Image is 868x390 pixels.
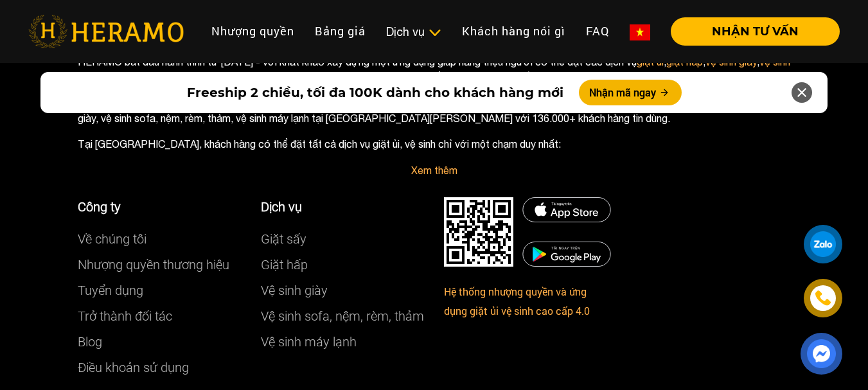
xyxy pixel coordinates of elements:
a: Điều khoản sử dụng [78,360,189,375]
img: phone-icon [815,290,831,306]
a: Tuyển dụng [78,283,143,298]
p: Dịch vụ [261,197,425,217]
img: subToggleIcon [428,26,441,39]
a: Blog [78,334,102,350]
a: Trở thành đối tác [78,308,172,324]
div: Dịch vụ [386,23,441,40]
a: Giặt hấp [261,257,308,272]
p: Tại [GEOGRAPHIC_DATA], khách hàng có thể đặt tất cả dịch vụ giặt ủi, vệ sinh chỉ với một chạm duy... [78,136,791,152]
a: Vệ sinh máy lạnh [261,334,357,350]
img: heramo-logo.png [28,15,184,48]
a: Về chúng tôi [78,231,146,247]
a: Hệ thống nhượng quyền và ứng dụng giặt ủi vệ sinh cao cấp 4.0 [444,285,590,317]
img: DMCA.com Protection Status [522,242,611,267]
a: Bảng giá [305,17,376,45]
a: Giặt sấy [261,231,306,247]
p: Công ty [78,197,242,217]
a: Vệ sinh sofa, nệm, rèm, thảm [261,308,424,324]
a: Vệ sinh giày [261,283,328,298]
button: NHẬN TƯ VẤN [671,17,840,46]
span: Freeship 2 chiều, tối đa 100K dành cho khách hàng mới [187,83,563,102]
a: Nhượng quyền [201,17,305,45]
a: Xem thêm [411,164,457,176]
a: Nhượng quyền thương hiệu [78,257,229,272]
a: phone-icon [806,281,840,315]
img: vn-flag.png [630,24,650,40]
button: Nhận mã ngay [579,80,682,105]
img: DMCA.com Protection Status [444,197,513,267]
a: FAQ [576,17,619,45]
a: NHẬN TƯ VẤN [660,26,840,37]
a: Khách hàng nói gì [452,17,576,45]
img: DMCA.com Protection Status [522,197,611,222]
